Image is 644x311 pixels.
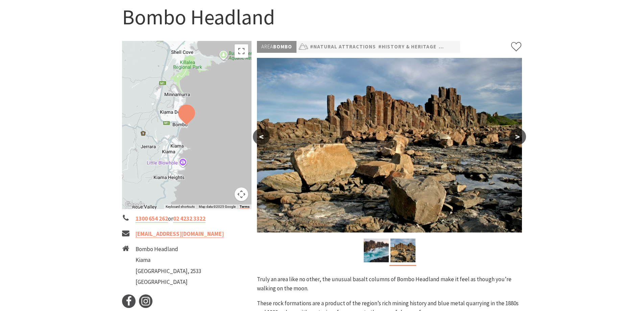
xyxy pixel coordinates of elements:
span: Area [261,43,273,50]
a: Terms (opens in new tab) [240,205,249,209]
p: Truly an area like no other, the unusual basalt columns of Bombo Headland make it feel as though ... [257,275,522,293]
img: Google [124,200,146,209]
a: [EMAIL_ADDRESS][DOMAIN_NAME] [136,230,224,238]
img: Bombo Quarry [364,239,389,262]
a: 1300 654 262 [136,215,168,223]
img: Bombo Quarry [257,58,522,232]
li: Bombo Headland [136,245,201,254]
li: or [122,214,252,223]
button: Toggle fullscreen view [235,44,248,58]
span: Map data ©2025 Google [199,205,236,208]
a: 02 4232 3322 [173,215,206,223]
button: Keyboard shortcuts [166,204,195,209]
a: Open this area in Google Maps (opens a new window) [124,200,146,209]
a: #Natural Attractions [310,43,376,51]
li: [GEOGRAPHIC_DATA], 2533 [136,267,201,276]
button: < [253,129,270,145]
button: Map camera controls [235,187,248,201]
a: #History & Heritage [378,43,436,51]
li: [GEOGRAPHIC_DATA] [136,277,201,287]
p: Bombo [257,41,296,53]
li: Kiama [136,256,201,265]
img: Bombo Quarry [390,239,415,262]
button: > [509,129,526,145]
h1: Bombo Headland [122,3,522,31]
